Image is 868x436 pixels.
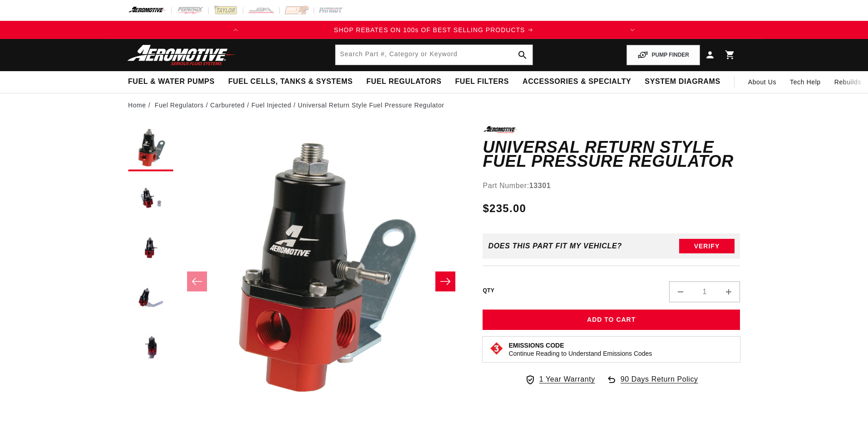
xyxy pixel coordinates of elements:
[508,342,564,349] strong: Emissions Code
[366,77,441,87] span: Fuel Regulators
[508,341,652,358] button: Emissions CodeContinue Reading to Understand Emissions Codes
[623,21,641,39] button: Translation missing: en.sections.announcements.next_announcement
[245,25,623,35] a: SHOP REBATES ON 100s OF BEST SELLING PRODUCTS
[483,200,526,217] span: $235.00
[488,242,622,250] div: Does This part fit My vehicle?
[125,44,238,66] img: Aeromotive
[335,45,533,65] input: Search by Part Number, Category or Keyword
[621,373,698,394] span: 90 Days Return Policy
[128,226,173,271] button: Load image 3 in gallery view
[128,176,173,221] button: Load image 2 in gallery view
[748,78,776,86] span: About Us
[128,126,173,171] button: Load image 1 in gallery view
[483,287,494,295] label: QTY
[783,71,828,93] summary: Tech Help
[245,25,623,35] div: Announcement
[155,100,210,110] li: Fuel Regulators
[222,71,360,92] summary: Fuel Cells, Tanks & Systems
[483,180,740,192] div: Part Number:
[227,21,245,39] button: Translation missing: en.sections.announcements.previous_announcement
[105,21,763,39] slideshow-component: Translation missing: en.sections.announcements.announcement_bar
[245,25,623,35] div: 1 of 2
[448,71,516,92] summary: Fuel Filters
[455,77,509,87] span: Fuel Filters
[638,71,727,92] summary: System Diagrams
[128,276,173,321] button: Load image 4 in gallery view
[741,71,783,93] a: About Us
[435,271,455,291] button: Slide right
[489,341,504,356] img: Emissions code
[228,77,353,87] span: Fuel Cells, Tanks & Systems
[210,100,252,110] li: Carbureted
[513,45,533,65] button: search button
[529,182,551,189] strong: 13301
[828,71,868,93] summary: Rebuilds
[360,71,448,92] summary: Fuel Regulators
[626,45,700,65] button: PUMP FINDER
[834,77,861,87] span: Rebuilds
[334,26,525,34] span: SHOP REBATES ON 100s OF BEST SELLING PRODUCTS
[679,239,735,253] button: Verify
[128,325,173,371] button: Load image 5 in gallery view
[187,271,207,291] button: Slide left
[516,71,638,92] summary: Accessories & Specialty
[525,373,595,385] a: 1 Year Warranty
[523,77,631,87] span: Accessories & Specialty
[252,100,298,110] li: Fuel Injected
[298,100,444,110] li: Universal Return Style Fuel Pressure Regulator
[539,373,595,385] span: 1 Year Warranty
[790,77,821,87] span: Tech Help
[606,373,698,394] a: 90 Days Return Policy
[128,100,740,110] nav: breadcrumbs
[128,77,215,87] span: Fuel & Water Pumps
[508,349,652,358] p: Continue Reading to Understand Emissions Codes
[645,77,720,87] span: System Diagrams
[121,71,222,92] summary: Fuel & Water Pumps
[128,100,146,110] a: Home
[483,140,740,169] h1: Universal Return Style Fuel Pressure Regulator
[483,310,740,330] button: Add to Cart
